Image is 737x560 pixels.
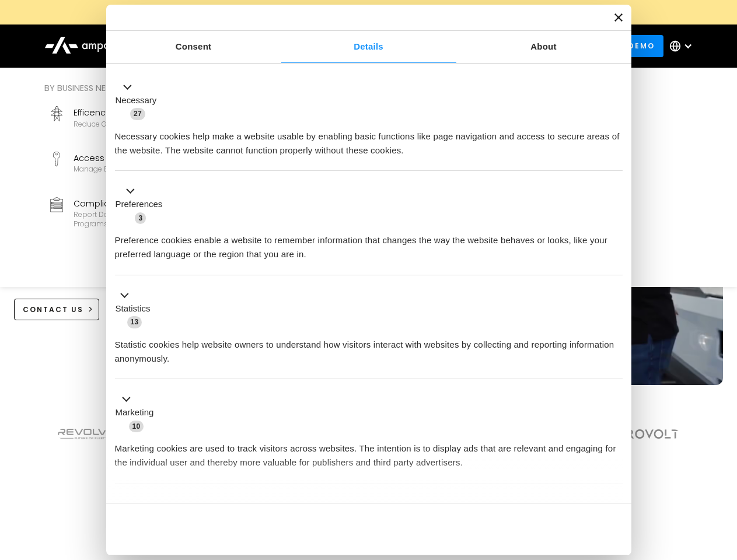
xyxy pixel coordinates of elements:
[115,433,623,470] div: Marketing cookies are used to track visitors across websites. The intention is to display ads tha...
[115,225,623,261] div: Preference cookies enable a website to remember information that changes the way the website beha...
[135,212,146,224] span: 3
[115,121,623,157] div: Necessary cookies help make a website usable by enabling basic functions like page navigation and...
[456,31,631,63] a: About
[44,82,422,94] div: By business need
[44,101,231,142] a: EfficencyReduce grid contraints and fuel costs
[74,210,226,228] div: Report data and stay compliant with EV programs
[193,498,204,510] span: 2
[116,406,154,419] label: Marketing
[14,299,100,320] a: CONTACT US
[116,302,151,316] label: Statistics
[74,197,226,210] div: Compliance
[115,496,211,511] button: Unclassified (2)
[115,393,161,433] button: Marketing (10)
[115,329,623,366] div: Statistic cookies help website owners to understand how visitors interact with websites by collec...
[116,198,163,211] label: Preferences
[74,164,214,174] div: Manage EV charger security and access
[116,94,157,107] label: Necessary
[455,512,622,546] button: Okay
[115,184,170,225] button: Preferences (3)
[614,13,623,22] button: Close banner
[115,80,164,121] button: Necessary (27)
[129,421,144,432] span: 10
[106,31,281,63] a: Consent
[74,106,208,119] div: Efficency
[115,288,158,329] button: Statistics (13)
[44,147,231,188] a: Access ControlManage EV charger security and access
[74,120,208,129] div: Reduce grid contraints and fuel costs
[281,31,456,63] a: Details
[610,429,679,439] img: Aerovolt Logo
[106,6,631,19] a: New Webinars: Register to Upcoming WebinarsREGISTER HERE
[130,108,145,120] span: 27
[44,192,231,233] a: ComplianceReport data and stay compliant with EV programs
[127,316,142,328] span: 13
[23,304,83,315] div: CONTACT US
[74,152,214,164] div: Access Control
